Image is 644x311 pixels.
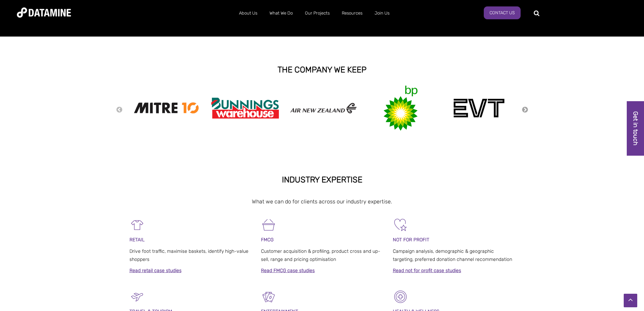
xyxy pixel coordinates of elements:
[129,237,145,243] span: RETAIL
[233,4,263,22] a: About Us
[368,4,396,22] a: Join Us
[261,237,273,243] span: FMCG
[290,101,357,115] img: airnewzealand
[211,95,279,121] img: Bunnings Warehouse
[393,289,408,304] img: Healthcare
[263,4,299,22] a: What We Do
[299,4,336,22] a: Our Projects
[282,175,362,184] strong: INDUSTRY EXPERTISE
[382,86,419,131] img: bp-1
[278,65,366,74] strong: THE COMPANY WE KEEP
[129,289,145,304] img: Travel & Tourism
[261,248,380,262] span: Customer acquisition & profiling, product cross and up-sell, range and pricing optimisation
[627,101,644,156] a: Get in touch
[129,268,182,273] a: Read retail case studies
[393,217,408,232] img: Not For Profit
[393,237,429,243] span: NOT FOR PROFIT
[393,248,512,262] span: Campaign analysis, demographic & geographic targeting, preferred donation channel recommendation
[484,6,521,19] a: Contact Us
[116,106,123,114] button: Previous
[336,4,368,22] a: Resources
[522,106,528,114] button: Next
[133,100,200,116] img: Mitre 10
[261,217,276,232] img: FMCG
[261,268,315,273] a: Read FMCG case studies
[454,99,504,117] img: evt-1
[17,7,71,18] img: Datamine
[252,198,392,205] span: What we can do for clients across our industry expertise.
[261,289,276,304] img: Entertainment
[393,268,461,273] a: Read not for profit case studies
[129,217,145,232] img: Retail-1
[129,248,248,262] span: Drive foot traffic, maximise baskets, identify high-value shoppers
